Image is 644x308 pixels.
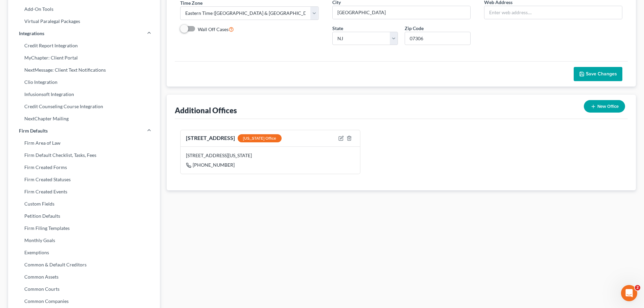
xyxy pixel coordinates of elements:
span: 2 [635,285,640,290]
a: Firm Default Checklist, Tasks, Fees [8,149,160,161]
a: Firm Filing Templates [8,222,160,234]
a: Clio Integration [8,76,160,88]
a: Common Companies [8,295,160,307]
a: Common Assets [8,271,160,283]
a: Credit Counseling Course Integration [8,100,160,113]
a: Firm Created Forms [8,161,160,173]
a: NextMessage: Client Text Notifications [8,64,160,76]
a: Exemptions [8,246,160,259]
a: Firm Created Events [8,186,160,198]
a: Firm Created Statuses [8,173,160,186]
label: State [332,25,343,32]
div: [US_STATE] Office [238,134,282,142]
label: Zip Code [405,25,424,32]
a: Custom Fields [8,198,160,210]
div: [STREET_ADDRESS] [186,134,282,143]
span: Wall Off Cases [198,26,229,32]
input: Enter city... [333,6,470,19]
div: Additional Offices [175,105,237,115]
a: Virtual Paralegal Packages [8,15,160,27]
span: Firm Defaults [19,127,48,134]
button: New Office [584,100,625,113]
span: [PHONE_NUMBER] [193,162,235,168]
span: Save Changes [586,71,617,77]
button: Save Changes [574,67,622,81]
span: Integrations [19,30,44,37]
a: NextChapter Mailing [8,113,160,125]
a: Common Courts [8,283,160,295]
a: MyChapter: Client Portal [8,52,160,64]
a: Firm Defaults [8,125,160,137]
input: XXXXX [405,32,471,45]
a: Petition Defaults [8,210,160,222]
a: Integrations [8,27,160,40]
iframe: Intercom live chat [621,285,637,301]
input: Enter web address.... [484,6,622,19]
a: Credit Report Integration [8,40,160,52]
a: Monthly Goals [8,234,160,246]
a: Firm Area of Law [8,137,160,149]
a: Common & Default Creditors [8,259,160,271]
div: [STREET_ADDRESS][US_STATE] [186,152,355,159]
a: Add-On Tools [8,3,160,15]
a: Infusionsoft Integration [8,88,160,100]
